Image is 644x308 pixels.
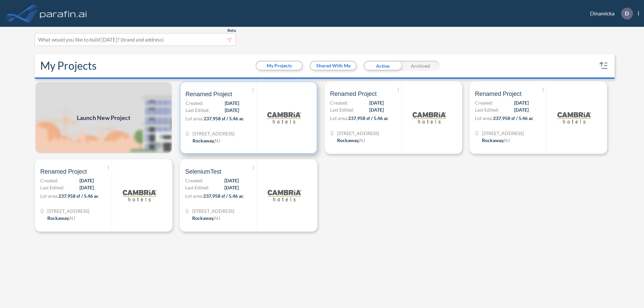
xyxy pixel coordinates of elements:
span: [DATE] [79,177,94,184]
span: NJ [214,215,220,221]
span: Launch New Project [77,113,130,122]
span: [DATE] [79,184,94,191]
span: Renamed Project [185,90,232,98]
span: [DATE] [514,106,529,113]
span: [DATE] [224,184,239,191]
span: Last Edited: [40,184,64,191]
h2: My Projects [40,59,97,72]
span: 321 Mt Hope Ave [193,130,234,137]
span: NJ [215,138,220,143]
button: Shared With Me [311,62,356,70]
div: Archived [401,61,439,71]
span: Lot area: [185,193,203,199]
div: Dinamicka [580,8,639,19]
span: [DATE] [224,177,239,184]
span: Created: [475,99,493,106]
div: Rockaway, NJ [192,214,220,222]
span: 321 Mt Hope Ave [192,207,234,214]
span: Lot area: [475,115,493,121]
span: SeleniumTest [185,168,221,176]
span: NJ [69,215,75,221]
span: Rockaway , [192,215,214,221]
span: 237,958 sf / 5.46 ac [348,115,388,121]
span: Renamed Project [40,168,87,176]
span: Lot area: [185,116,204,121]
span: 237,958 sf / 5.46 ac [493,115,533,121]
a: Launch New Project [35,81,172,154]
span: 321 Mt Hope Ave [337,130,379,137]
span: Created: [40,177,58,184]
span: NJ [359,137,365,143]
span: Lot area: [330,115,348,121]
p: D [625,10,629,16]
span: [DATE] [225,100,239,107]
span: Rockaway , [337,137,359,143]
span: Rockaway , [193,138,215,143]
img: logo [39,7,88,20]
span: Renamed Project [475,90,522,98]
span: Last Edited: [330,106,354,113]
span: 321 Mt Hope Ave [47,207,89,214]
span: NJ [504,137,510,143]
span: [DATE] [514,99,529,106]
img: logo [413,101,446,134]
span: Created: [185,177,203,184]
span: Rockaway , [482,137,504,143]
img: logo [267,101,301,134]
div: Rockaway, NJ [482,137,510,144]
span: Created: [185,100,204,107]
span: 237,958 sf / 5.46 ac [58,193,99,199]
span: [DATE] [369,99,384,106]
span: Created: [330,99,348,106]
span: Last Edited: [475,106,499,113]
span: Rockaway , [47,215,69,221]
span: Lot area: [40,193,58,199]
img: add [35,81,172,154]
span: Last Edited: [185,184,209,191]
span: [DATE] [369,106,384,113]
span: Last Edited: [185,107,210,114]
div: Rockaway, NJ [193,137,220,144]
div: Active [364,61,401,71]
span: 237,958 sf / 5.46 ac [204,116,244,121]
span: 321 Mt Hope Ave [482,130,524,137]
img: logo [123,179,156,212]
img: logo [268,179,301,212]
span: Beta [227,28,236,33]
span: [DATE] [225,107,239,114]
img: logo [557,101,591,134]
button: My Projects [257,62,302,70]
button: sort [598,60,609,71]
div: Rockaway, NJ [47,214,75,222]
span: Renamed Project [330,90,377,98]
span: 237,958 sf / 5.46 ac [203,193,244,199]
div: Rockaway, NJ [337,137,365,144]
